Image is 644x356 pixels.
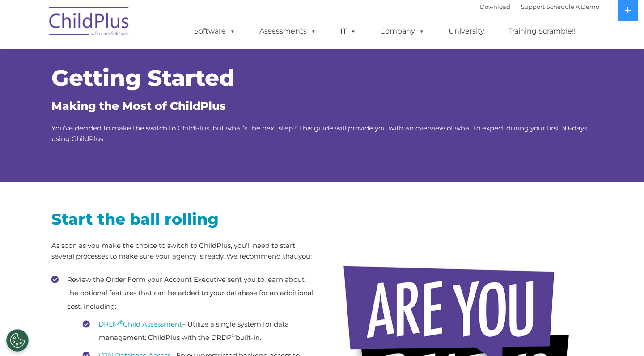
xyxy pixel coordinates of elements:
[185,22,245,40] a: Software
[521,3,545,10] a: Support
[480,3,510,10] a: Download
[51,209,315,229] h2: Start the ball rolling
[499,22,585,40] a: Training Scramble!!
[331,22,365,40] a: IT
[51,240,315,262] p: As soon as you make the choice to switch to ChildPlus, you’ll need to start several processes to ...
[51,64,235,92] span: Getting Started
[51,124,587,143] span: You’ve decided to make the switch to ChildPlus, but what’s the next step? This guide will provide...
[232,332,236,339] sup: ©
[6,329,29,352] button: Cookies Settings
[480,3,599,10] font: |
[98,320,182,328] a: DRDP©Child Assessment
[547,3,599,10] a: Schedule A Demo
[440,22,493,40] a: University
[51,99,226,113] span: Making the Most of ChildPlus
[119,319,123,325] sup: ©
[250,22,326,40] a: Assessments
[45,0,134,45] img: ChildPlus by Procare Solutions
[371,22,434,40] a: Company
[83,318,315,344] li: – Utilize a single system for data management: ChildPlus with the DRDP built-in.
